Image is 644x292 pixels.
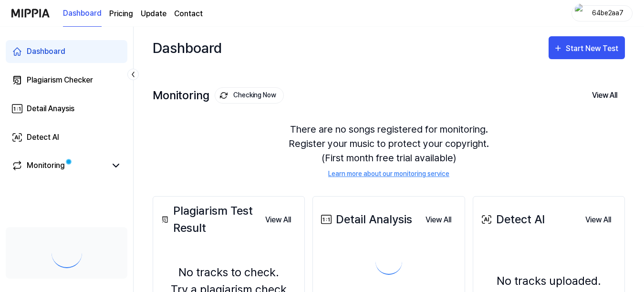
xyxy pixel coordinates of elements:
[6,69,127,92] a: Plagiarism Checker
[220,92,228,99] img: monitoring Icon
[27,132,59,143] div: Detect AI
[566,42,620,55] div: Start New Test
[153,111,625,190] div: There are no songs registered for monitoring. Register your music to protect your copyright. (Fir...
[258,210,299,229] button: View All
[159,202,258,237] div: Plagiarism Test Result
[215,87,284,104] button: Checking Now
[328,169,449,179] a: Learn more about our monitoring service
[571,5,633,21] button: profile64be2aa7
[27,160,65,171] div: Monitoring
[11,160,106,171] a: Monitoring
[319,211,412,228] div: Detail Analysis
[174,8,203,20] a: Contact
[578,210,619,229] button: View All
[27,46,65,57] div: Dashboard
[109,8,133,20] a: Pricing
[27,103,74,115] div: Detail Anaysis
[63,0,102,27] a: Dashboard
[584,85,625,105] button: View All
[6,40,127,63] a: Dashboard
[479,211,545,228] div: Detect AI
[141,8,166,20] a: Update
[6,126,127,149] a: Detect AI
[549,36,625,59] button: Start New Test
[153,36,222,59] div: Dashboard
[153,87,284,104] div: Monitoring
[6,97,127,120] a: Detail Anaysis
[589,8,626,18] div: 64be2aa7
[27,74,93,86] div: Plagiarism Checker
[418,210,459,229] button: View All
[575,4,586,23] img: profile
